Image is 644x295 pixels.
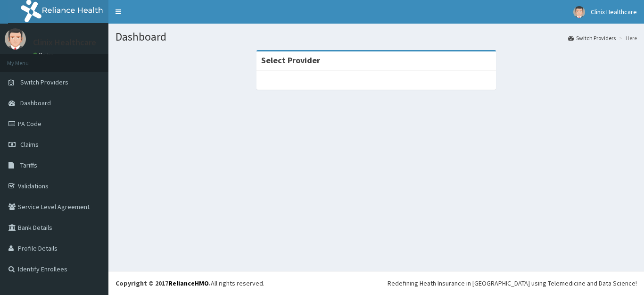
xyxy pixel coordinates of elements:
span: Switch Providers [20,78,68,86]
li: Here [617,34,637,42]
a: Online [33,51,56,58]
a: Switch Providers [568,34,616,42]
p: Clinix Healthcare [33,38,96,47]
h1: Dashboard [116,31,637,43]
a: RelianceHMO [168,279,209,287]
span: Claims [20,140,39,149]
div: Redefining Heath Insurance in [GEOGRAPHIC_DATA] using Telemedicine and Data Science! [388,278,637,288]
img: User Image [573,6,585,18]
strong: Select Provider [261,55,320,66]
footer: All rights reserved. [108,271,644,295]
span: Dashboard [20,99,51,107]
span: Tariffs [20,161,37,169]
span: Clinix Healthcare [591,8,637,16]
img: User Image [5,28,26,50]
strong: Copyright © 2017 . [116,279,211,287]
